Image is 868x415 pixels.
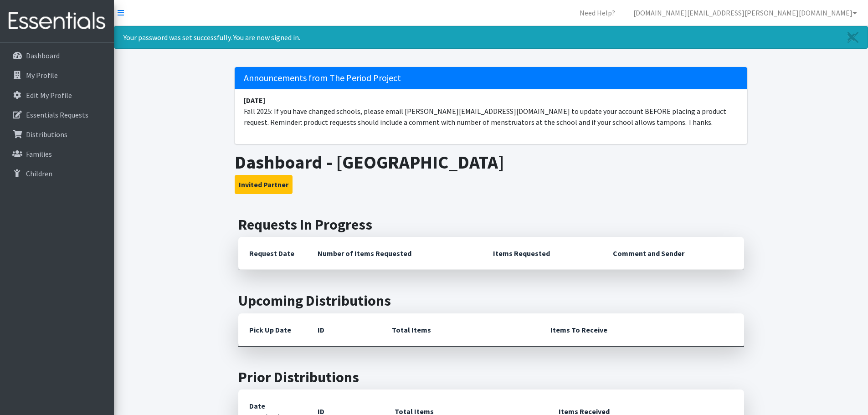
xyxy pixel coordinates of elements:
th: Comment and Sender [602,237,744,270]
img: HumanEssentials [4,6,110,36]
p: Families [26,149,52,159]
p: Dashboard [26,51,60,60]
th: Pick Up Date [238,313,307,347]
h5: Announcements from The Period Project [235,67,747,89]
h2: Requests In Progress [238,216,744,233]
th: Items Requested [482,237,602,270]
th: Total Items [381,313,539,347]
a: Close [838,26,868,48]
div: Your password was set successfully. You are now signed in. [114,26,868,49]
p: My Profile [26,71,58,80]
a: My Profile [4,66,110,84]
h2: Upcoming Distributions [238,292,744,309]
th: Number of Items Requested [307,237,483,270]
a: Need Help? [572,4,622,22]
a: Essentials Requests [4,106,110,124]
button: Invited Partner [235,175,293,194]
a: [DOMAIN_NAME][EMAIL_ADDRESS][PERSON_NAME][DOMAIN_NAME] [626,4,864,22]
a: Families [4,145,110,163]
p: Essentials Requests [26,110,88,119]
h1: Dashboard - [GEOGRAPHIC_DATA] [235,151,747,173]
a: Distributions [4,125,110,143]
h2: Prior Distributions [238,369,744,386]
p: Distributions [26,130,67,139]
p: Children [26,169,52,178]
a: Dashboard [4,46,110,65]
th: ID [307,313,381,347]
a: Children [4,164,110,183]
li: Fall 2025: If you have changed schools, please email [PERSON_NAME][EMAIL_ADDRESS][DOMAIN_NAME] to... [235,89,747,133]
th: Request Date [238,237,307,270]
strong: [DATE] [244,96,265,105]
th: Items To Receive [539,313,744,347]
a: Edit My Profile [4,86,110,104]
p: Edit My Profile [26,91,72,100]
